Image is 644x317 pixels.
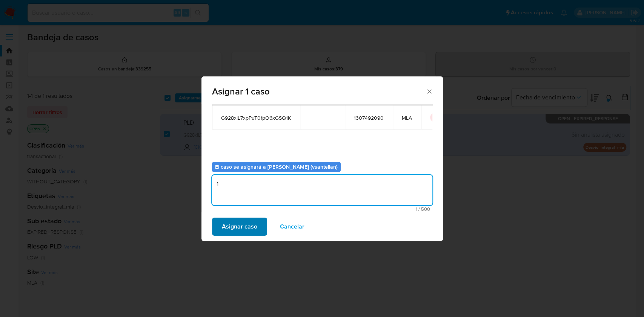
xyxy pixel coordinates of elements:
button: Cancelar [270,218,314,236]
button: Asignar caso [212,218,267,236]
span: MLA [402,114,412,121]
button: icon-button [430,113,439,122]
span: 1307492090 [354,114,384,121]
b: El caso se asignará a [PERSON_NAME] (vsantellan) [215,163,338,171]
span: Máximo 500 caracteres [214,207,430,212]
span: Asignar 1 caso [212,87,426,96]
div: assign-modal [201,76,443,241]
span: Cancelar [280,218,304,235]
textarea: 1 [212,175,432,205]
span: G928xlL7xpPuT0fpO6xGSQ1K [221,114,291,121]
button: Cerrar ventana [426,88,432,94]
span: Asignar caso [222,218,257,235]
